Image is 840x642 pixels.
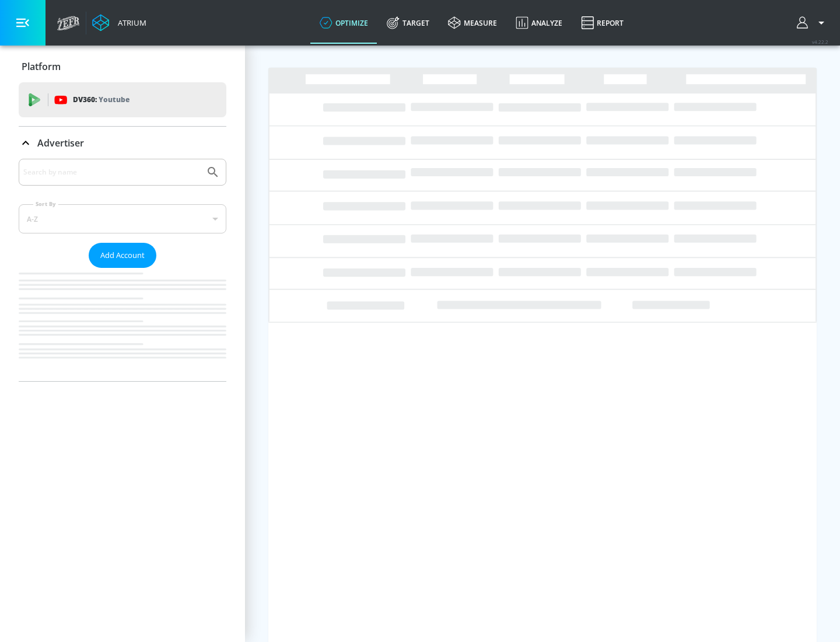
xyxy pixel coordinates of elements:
nav: list of Advertiser [19,268,226,381]
input: Search by name [23,165,200,180]
p: Advertiser [37,137,84,149]
div: Advertiser [19,127,226,159]
p: DV360: [73,93,129,106]
p: Platform [22,60,61,73]
a: Target [377,2,439,44]
div: DV360: Youtube [19,82,226,117]
a: optimize [310,2,377,44]
p: Youtube [99,93,129,106]
a: Analyze [506,2,572,44]
div: Atrium [113,18,146,28]
a: measure [439,2,506,44]
span: v 4.22.2 [812,39,828,45]
span: Add Account [100,249,145,262]
label: Sort By [33,200,58,208]
a: Atrium [92,14,146,32]
div: A-Z [19,204,226,233]
div: Advertiser [19,159,226,381]
div: Platform [19,50,226,83]
button: Add Account [89,243,156,268]
a: Report [572,2,633,44]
